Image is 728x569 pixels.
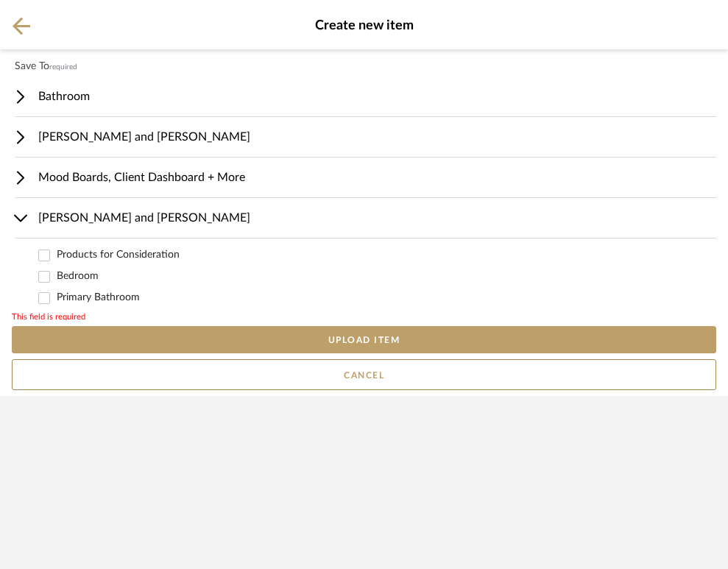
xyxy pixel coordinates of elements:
[38,88,90,105] span: Bathroom
[57,290,717,305] label: Primary Bathroom
[38,209,250,227] span: [PERSON_NAME] and [PERSON_NAME]
[12,59,716,74] div: Save To
[12,311,85,324] div: This field is required
[12,8,716,46] span: Create new item
[38,128,250,146] span: [PERSON_NAME] and [PERSON_NAME]
[49,63,77,71] span: required
[57,269,717,284] label: Bedroom
[12,326,716,353] button: UPLOAD ITEM
[57,247,717,263] label: Products for Consideration
[38,169,245,186] span: Mood Boards, Client Dashboard + More
[12,359,716,390] button: Cancel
